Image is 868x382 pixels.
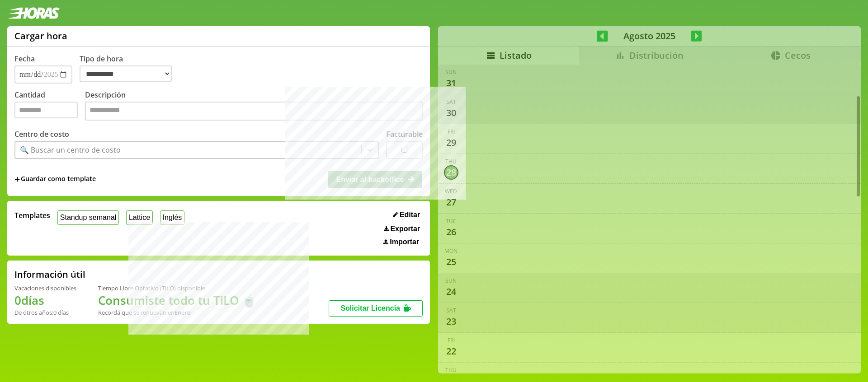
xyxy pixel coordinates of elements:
button: Editar [390,210,423,219]
span: +Guardar como template [14,174,96,184]
h1: Cargar hora [14,30,67,42]
b: Enero [175,308,191,317]
button: Standup semanal [57,210,119,224]
span: Templates [14,210,50,220]
img: logotipo [7,7,60,19]
label: Descripción [85,90,423,123]
label: Centro de costo [14,129,69,139]
button: Lattice [126,210,153,224]
label: Tipo de hora [80,54,179,84]
h2: Información útil [14,268,85,280]
button: Solicitar Licencia [329,300,423,317]
label: Cantidad [14,90,85,123]
div: Vacaciones disponibles [14,284,76,292]
span: + [14,174,20,184]
h1: Consumiste todo tu TiLO 🍵 [98,292,256,308]
h1: 0 días [14,292,76,308]
span: Editar [400,211,420,219]
textarea: Descripción [85,102,423,121]
span: Exportar [390,225,420,233]
div: Recordá que se renuevan en [98,308,256,317]
input: Cantidad [14,102,78,118]
span: Importar [390,238,419,246]
select: Tipo de hora [80,65,172,82]
div: 🔍 Buscar un centro de costo [20,145,121,155]
label: Fecha [14,54,35,64]
div: Tiempo Libre Optativo (TiLO) disponible [98,284,256,292]
label: Facturable [386,129,423,139]
button: Exportar [381,224,423,233]
span: Solicitar Licencia [340,304,400,312]
div: De otros años: 0 días [14,308,76,317]
button: Inglés [160,210,184,224]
